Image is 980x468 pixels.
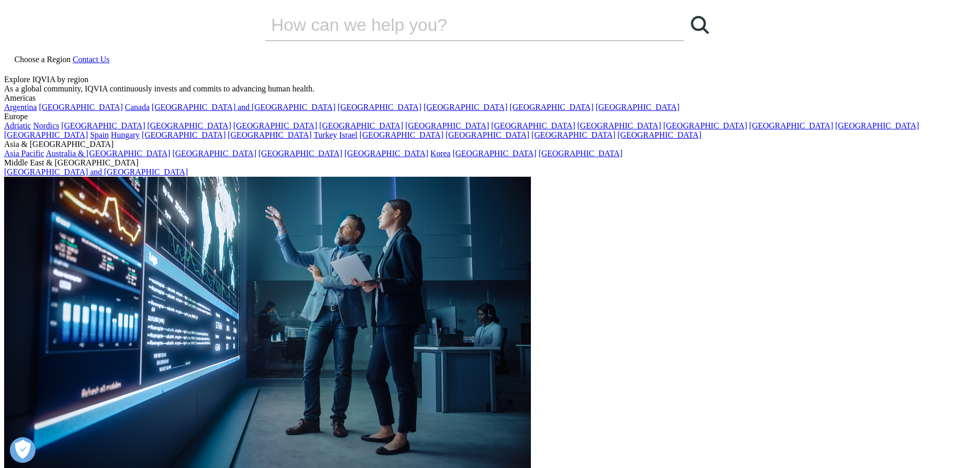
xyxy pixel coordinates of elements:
a: Nordics [33,121,59,130]
a: Israel [339,130,358,139]
a: [GEOGRAPHIC_DATA] [405,121,489,130]
a: [GEOGRAPHIC_DATA] [446,130,529,139]
a: [GEOGRAPHIC_DATA] and [GEOGRAPHIC_DATA] [4,167,188,176]
a: [GEOGRAPHIC_DATA] [344,149,428,158]
a: [GEOGRAPHIC_DATA] [539,149,622,158]
a: [GEOGRAPHIC_DATA] [663,121,747,130]
div: Europe [4,112,976,121]
button: Open Preferences [10,437,35,463]
span: Choose a Region [14,55,70,64]
svg: Search [691,16,709,34]
a: Turkey [314,130,337,139]
a: Spain [90,130,109,139]
div: As a global community, IQVIA continuously invests and commits to advancing human health. [4,84,976,93]
div: Middle East & [GEOGRAPHIC_DATA] [4,158,976,167]
a: Canada [125,103,150,111]
a: [GEOGRAPHIC_DATA] [39,103,123,111]
a: [GEOGRAPHIC_DATA] [453,149,537,158]
a: [GEOGRAPHIC_DATA] [172,149,256,158]
a: [GEOGRAPHIC_DATA] [319,121,403,130]
a: Search [684,9,715,40]
a: [GEOGRAPHIC_DATA] [61,121,145,130]
a: [GEOGRAPHIC_DATA] [142,130,226,139]
a: [GEOGRAPHIC_DATA] [510,103,594,111]
a: Argentina [4,103,37,111]
a: [GEOGRAPHIC_DATA] [4,130,88,139]
a: [GEOGRAPHIC_DATA] [596,103,680,111]
div: Asia & [GEOGRAPHIC_DATA] [4,140,976,149]
a: Hungary [111,130,140,139]
a: [GEOGRAPHIC_DATA] [228,130,312,139]
a: [GEOGRAPHIC_DATA] [258,149,342,158]
a: [GEOGRAPHIC_DATA] [337,103,421,111]
a: [GEOGRAPHIC_DATA] [749,121,833,130]
a: Australia & [GEOGRAPHIC_DATA] [46,149,170,158]
a: [GEOGRAPHIC_DATA] [835,121,919,130]
a: [GEOGRAPHIC_DATA] and [GEOGRAPHIC_DATA] [152,103,335,111]
a: Korea [431,149,451,158]
a: Contact Us [73,55,110,64]
a: [GEOGRAPHIC_DATA] [531,130,615,139]
a: Adriatic [4,121,31,130]
a: Asia Pacific [4,149,44,158]
a: [GEOGRAPHIC_DATA] [423,103,507,111]
a: [GEOGRAPHIC_DATA] [617,130,701,139]
div: Explore IQVIA by region [4,75,976,84]
a: [GEOGRAPHIC_DATA] [491,121,575,130]
a: [GEOGRAPHIC_DATA] [147,121,231,130]
a: [GEOGRAPHIC_DATA] [577,121,661,130]
a: [GEOGRAPHIC_DATA] [360,130,443,139]
input: Search [265,9,655,40]
a: [GEOGRAPHIC_DATA] [233,121,317,130]
div: Americas [4,93,976,103]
